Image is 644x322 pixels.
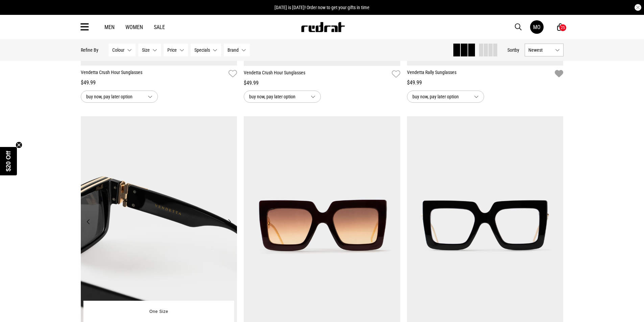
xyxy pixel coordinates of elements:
[515,47,519,53] span: by
[407,69,552,79] a: Vendetta Rally Sunglasses
[533,24,541,30] div: MO
[16,142,22,148] button: Close teaser
[109,44,136,56] button: Colour
[125,24,143,30] a: Women
[244,91,321,103] button: buy now, pay later option
[138,44,161,56] button: Size
[81,47,98,53] p: Refine By
[301,22,345,32] img: Redrat logo
[561,25,565,30] div: 25
[557,24,564,31] a: 25
[167,47,177,53] span: Price
[225,218,234,226] button: Next
[86,93,142,101] span: buy now, pay later option
[112,47,124,53] span: Colour
[507,46,519,54] button: Sortby
[81,91,158,103] button: buy now, pay later option
[142,47,150,53] span: Size
[144,306,173,318] button: One Size
[154,24,165,30] a: Sale
[528,47,552,53] span: Newest
[81,69,226,79] a: Vendetta Crush Hour Sunglasses
[244,69,389,79] a: Vendetta Crush Hour Sunglasses
[407,91,484,103] button: buy now, pay later option
[249,93,305,101] span: buy now, pay later option
[5,151,12,171] span: $20 Off
[275,5,369,10] span: [DATE] is [DATE]! Order now to get your gifts in time
[164,44,188,56] button: Price
[5,3,26,23] button: Open LiveChat chat widget
[244,79,400,87] div: $49.99
[228,47,239,53] span: Brand
[104,24,115,30] a: Men
[84,218,93,226] button: Previous
[412,93,469,101] span: buy now, pay later option
[194,47,210,53] span: Specials
[224,44,250,56] button: Brand
[191,44,221,56] button: Specials
[525,44,564,56] button: Newest
[407,79,564,87] div: $49.99
[81,79,237,87] div: $49.99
